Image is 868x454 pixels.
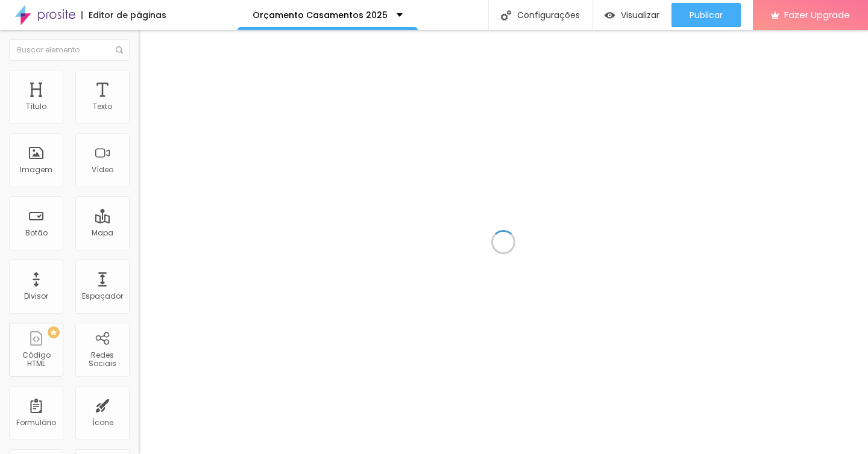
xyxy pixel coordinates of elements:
button: Visualizar [593,3,671,27]
div: Editor de páginas [81,11,166,19]
img: Icone [501,10,511,20]
div: Texto [93,102,112,111]
span: Visualizar [621,10,659,20]
div: Mapa [92,229,113,237]
input: Buscar elemento [9,39,130,61]
img: Icone [116,46,123,54]
div: Vídeo [92,166,113,174]
div: Imagem [20,166,52,174]
div: Formulário [16,418,56,427]
div: Ícone [92,418,113,427]
img: view-1.svg [605,10,615,20]
button: Publicar [671,3,741,27]
p: Orçamento Casamentos 2025 [253,11,388,19]
div: Código HTML [12,351,60,368]
div: Título [26,102,46,111]
div: Divisor [24,292,48,300]
div: Espaçador [82,292,123,300]
span: Publicar [690,10,723,20]
div: Botão [25,229,48,237]
div: Redes Sociais [78,351,126,368]
span: Fazer Upgrade [784,10,850,20]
